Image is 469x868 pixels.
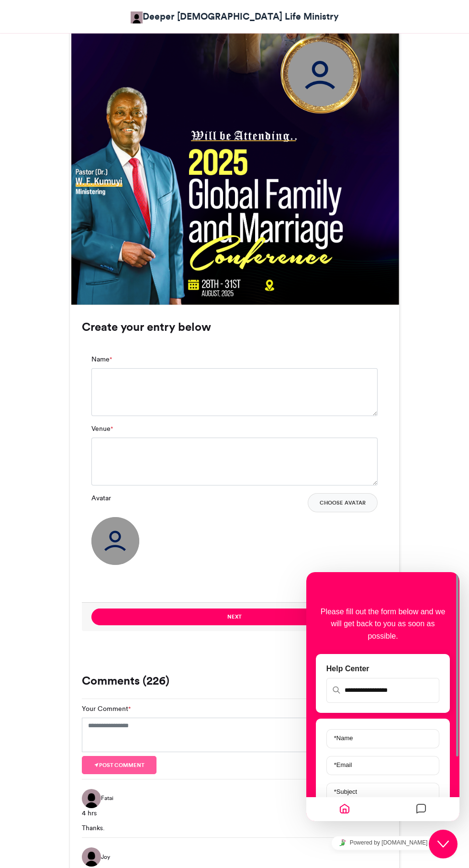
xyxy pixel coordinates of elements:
[308,493,378,512] button: Choose Avatar
[91,354,112,364] label: Name
[82,756,156,774] button: Post comment
[429,830,459,858] iframe: chat widget
[82,789,101,808] img: Fatai
[82,808,387,818] div: 4 hrs
[306,832,459,854] iframe: chat widget
[82,823,387,833] div: Thanks.
[82,321,387,333] h3: Create your entry below
[82,847,101,867] img: Joy
[306,572,459,821] iframe: chat widget
[131,11,143,23] img: Obafemi Bello
[91,517,139,565] img: user_circle.png
[274,27,369,122] img: 1755959879.765-6380a9a57c188a73027e6ba8754f212af576e20a.png
[101,794,113,802] span: Fatai
[91,424,113,434] label: Venue
[91,609,378,625] button: Next
[101,853,110,861] span: Joy
[82,704,131,714] label: Your Comment
[82,675,387,687] h3: Comments (226)
[91,493,111,503] label: Avatar
[131,10,339,23] a: Deeper [DEMOGRAPHIC_DATA] Life Ministry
